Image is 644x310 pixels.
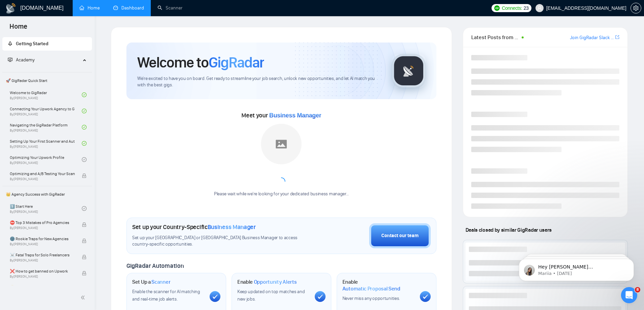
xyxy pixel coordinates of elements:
span: Business Manager [269,112,321,119]
img: logo [5,3,16,14]
h1: Set Up a [132,279,170,285]
span: 😭 Account blocked: what to do? [10,284,75,291]
div: Contact our team [381,232,419,239]
span: Home [4,22,33,36]
span: Never miss any opportunities. [342,295,400,301]
span: export [615,34,619,40]
span: 🌚 Rookie Traps for New Agencies [10,235,75,242]
span: Set up your [GEOGRAPHIC_DATA] or [GEOGRAPHIC_DATA] Business Manager to access country-specific op... [132,235,311,248]
span: By [PERSON_NAME] [10,258,75,262]
h1: Enable [342,279,414,292]
h1: Enable [237,279,297,285]
span: Enable the scanner for AI matching and real-time job alerts. [132,289,200,302]
a: setting [630,5,641,11]
span: Optimizing and A/B Testing Your Scanner for Better Results [10,170,75,177]
span: user [537,6,542,10]
a: 1️⃣ Start HereBy[PERSON_NAME] [10,201,82,216]
span: GigRadar [209,53,264,72]
a: Welcome to GigRadarBy[PERSON_NAME] [10,87,82,102]
span: Scanner [151,279,170,285]
span: check-circle [82,141,87,146]
span: We're excited to have you on board. Get ready to streamline your job search, unlock new opportuni... [137,76,381,88]
span: check-circle [82,109,87,113]
img: upwork-logo.png [494,5,500,11]
a: Setting Up Your First Scanner and Auto-BidderBy[PERSON_NAME] [10,136,82,151]
a: Navigating the GigRadar PlatformBy[PERSON_NAME] [10,120,82,135]
span: ❌ How to get banned on Upwork [10,268,75,275]
span: check-circle [82,125,87,130]
span: Hey [PERSON_NAME][EMAIL_ADDRESS][DOMAIN_NAME], Looks like your Upwork agency webdew ran out of co... [29,20,116,112]
h1: Set up your Country-Specific [132,223,256,231]
a: Optimizing Your Upwork ProfileBy[PERSON_NAME] [10,152,82,167]
img: gigradar-logo.png [392,54,426,88]
a: Join GigRadar Slack Community [570,34,614,41]
div: Please wait while we're looking for your dedicated business manager... [210,191,353,197]
span: Getting Started [16,41,48,47]
span: lock [82,271,87,276]
span: check-circle [82,92,87,97]
a: dashboardDashboard [113,5,144,11]
span: rocket [8,41,13,46]
iframe: Intercom notifications message [509,245,644,292]
a: homeHome [79,5,100,11]
a: Connecting Your Upwork Agency to GigRadarBy[PERSON_NAME] [10,104,82,118]
span: ☠️ Fatal Traps for Solo Freelancers [10,252,75,258]
span: loading [277,177,286,186]
span: check-circle [82,206,87,211]
span: Deals closed by similar GigRadar users [463,224,554,236]
a: export [615,34,619,40]
span: lock [82,222,87,227]
span: Opportunity Alerts [254,279,297,285]
p: Message from Mariia, sent 3w ago [29,26,117,32]
a: searchScanner [158,5,183,11]
span: By [PERSON_NAME] [10,242,75,246]
img: placeholder.png [261,124,302,164]
span: 🚀 GigRadar Quick Start [3,74,91,87]
span: 8 [635,287,640,292]
span: By [PERSON_NAME] [10,226,75,230]
span: lock [82,173,87,178]
span: Latest Posts from the GigRadar Community [471,33,520,41]
span: lock [82,238,87,243]
span: Connects: [502,4,522,12]
span: check-circle [82,157,87,162]
span: setting [631,5,641,11]
span: Academy [8,57,34,63]
span: ⛔ Top 3 Mistakes of Pro Agencies [10,219,75,226]
iframe: Intercom live chat [621,287,637,303]
span: Academy [16,57,34,63]
span: By [PERSON_NAME] [10,177,75,181]
span: Keep updated on top matches and new jobs. [237,289,305,302]
span: 23 [524,4,529,12]
span: lock [82,255,87,259]
h1: Welcome to [137,53,264,72]
span: By [PERSON_NAME] [10,275,75,279]
span: 👑 Agency Success with GigRadar [3,188,91,201]
span: double-left [80,294,87,301]
button: setting [630,3,641,13]
span: Meet your [241,112,321,119]
span: Business Manager [208,223,256,231]
li: Getting Started [2,37,92,51]
button: Contact our team [369,223,431,248]
span: GigRadar Automation [126,262,184,270]
span: Automatic Proposal Send [342,285,400,292]
span: fund-projection-screen [8,57,13,62]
